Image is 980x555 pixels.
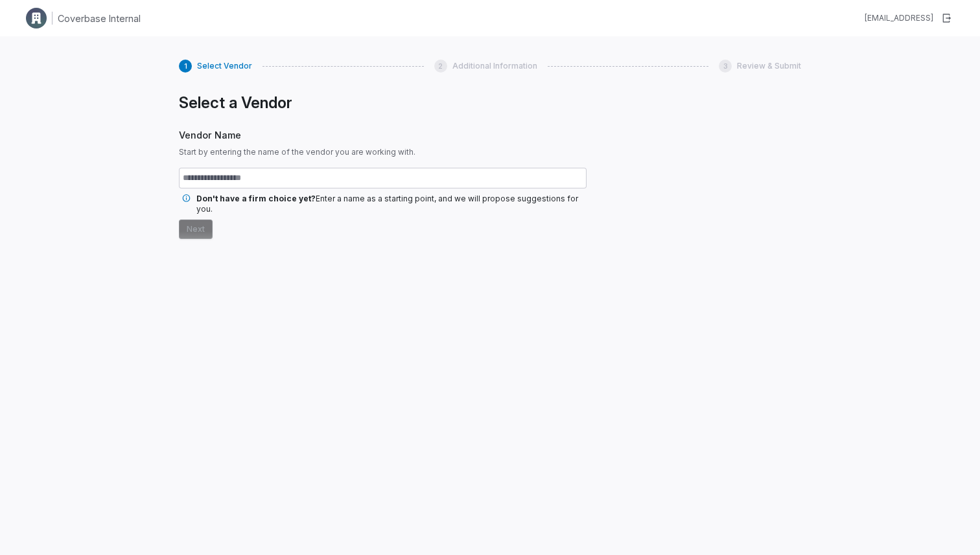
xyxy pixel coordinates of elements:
div: 3 [719,60,732,73]
div: 2 [434,60,447,73]
div: [EMAIL_ADDRESS] [865,13,933,23]
span: Vendor Name [179,128,587,142]
img: Clerk Logo [26,8,47,28]
h1: Select a Vendor [179,93,587,113]
span: Don't have a firm choice yet? [196,194,316,203]
span: Additional Information [452,61,537,71]
h1: Coverbase Internal [58,12,141,25]
span: Enter a name as a starting point, and we will propose suggestions for you. [196,194,578,214]
span: Select Vendor [197,61,252,71]
span: Start by entering the name of the vendor you are working with. [179,147,587,157]
div: 1 [179,60,192,73]
span: Review & Submit [737,61,801,71]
